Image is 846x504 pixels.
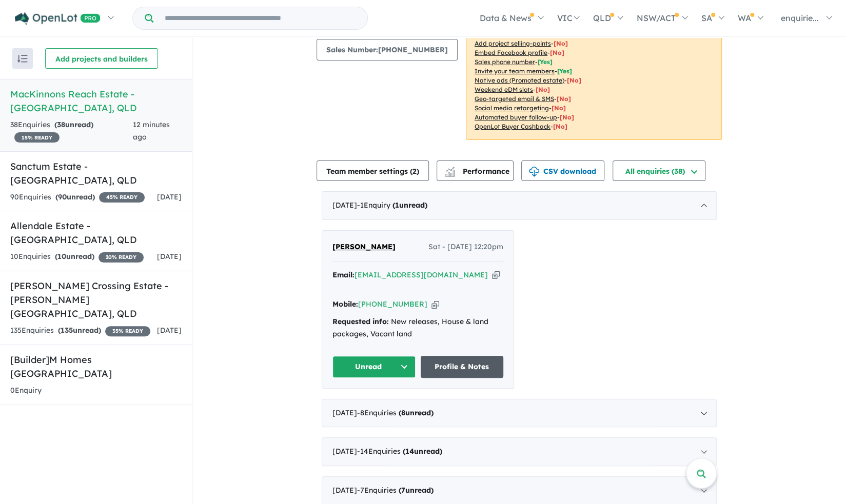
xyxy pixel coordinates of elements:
strong: Email: [332,270,355,279]
u: Add project selling-points [475,39,551,47]
a: [EMAIL_ADDRESS][DOMAIN_NAME] [355,270,488,279]
button: Performance [437,160,514,181]
div: [DATE] [322,191,717,220]
img: Openlot PRO Logo White [15,12,101,25]
span: [DATE] [157,252,182,261]
img: download icon [529,167,539,177]
strong: Requested info: [332,317,389,326]
button: Add projects and builders [45,48,158,69]
a: [PHONE_NUMBER] [358,299,427,309]
div: [DATE] [322,437,717,466]
button: Sales Number:[PHONE_NUMBER] [317,39,458,61]
span: [No] [567,76,581,84]
span: - 1 Enquir y [357,200,427,210]
span: [ No ] [554,39,568,47]
span: enquirie... [781,13,819,23]
span: 1 [395,200,399,210]
span: 10 [57,252,66,261]
div: 38 Enquir ies [10,119,133,144]
u: Sales phone number [475,58,535,66]
span: [ Yes ] [538,58,553,66]
h5: Sanctum Estate - [GEOGRAPHIC_DATA] , QLD [10,159,182,187]
strong: ( unread) [55,252,94,261]
span: 7 [401,486,405,495]
span: - 7 Enquir ies [357,486,434,495]
span: Performance [446,167,509,176]
a: Profile & Notes [421,356,504,378]
span: [ Yes ] [557,67,572,75]
div: [DATE] [322,399,717,428]
span: - 14 Enquir ies [357,447,442,456]
strong: ( unread) [403,447,442,456]
strong: ( unread) [392,200,427,210]
button: Team member settings (2) [317,160,429,181]
span: [DATE] [157,192,182,201]
span: 12 minutes ago [133,120,170,142]
button: Copy [431,299,439,310]
span: 38 [57,120,65,129]
span: [No] [560,113,574,121]
h5: [Builder] M Homes [GEOGRAPHIC_DATA] [10,353,182,380]
span: 135 [61,326,73,335]
span: [No] [553,123,567,130]
button: Unread [332,356,416,378]
input: Try estate name, suburb, builder or developer [155,7,365,29]
h5: MacKinnons Reach Estate - [GEOGRAPHIC_DATA] , QLD [10,87,182,115]
u: Automated buyer follow-up [475,113,557,121]
span: 45 % READY [99,192,145,203]
img: sort.svg [17,55,28,63]
strong: Mobile: [332,299,358,309]
h5: [PERSON_NAME] Crossing Estate - [PERSON_NAME][GEOGRAPHIC_DATA] , QLD [10,279,182,320]
span: 90 [58,192,67,201]
u: Social media retargeting [475,104,549,112]
u: Weekend eDM slots [475,86,533,93]
span: 15 % READY [14,132,60,143]
span: [PERSON_NAME] [332,242,396,251]
img: line-chart.svg [445,167,455,172]
strong: ( unread) [399,408,434,417]
span: [No] [557,95,571,103]
u: OpenLot Buyer Cashback [475,123,550,130]
button: CSV download [521,160,604,181]
div: 135 Enquir ies [10,325,150,337]
strong: ( unread) [58,326,101,335]
u: Native ads (Promoted estate) [475,76,564,84]
span: 35 % READY [105,326,150,336]
button: Copy [492,270,500,280]
span: [DATE] [157,326,182,335]
span: Sat - [DATE] 12:20pm [428,241,503,253]
div: 0 Enquir y [10,385,42,397]
span: - 8 Enquir ies [357,408,434,417]
img: bar-chart.svg [445,170,455,176]
strong: ( unread) [54,120,93,129]
u: Embed Facebook profile [475,49,547,56]
h5: Allendale Estate - [GEOGRAPHIC_DATA] , QLD [10,219,182,247]
strong: ( unread) [399,486,434,495]
span: 20 % READY [99,252,144,263]
span: 14 [405,447,414,456]
button: All enquiries (38) [613,160,705,181]
a: [PERSON_NAME] [332,241,396,253]
strong: ( unread) [55,192,95,201]
u: Invite your team members [475,67,555,75]
span: 2 [412,167,417,176]
span: [No] [552,104,566,112]
span: 8 [401,408,405,417]
span: [No] [536,86,550,93]
div: 10 Enquir ies [10,251,144,263]
div: 90 Enquir ies [10,191,145,204]
div: New releases, House & land packages, Vacant land [332,316,503,340]
span: [ No ] [550,49,564,56]
u: Geo-targeted email & SMS [475,95,554,103]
